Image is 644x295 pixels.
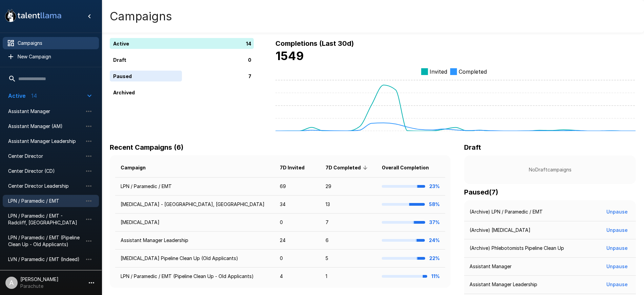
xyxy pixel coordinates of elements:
[464,143,481,151] b: Draft
[475,166,625,173] p: No Draft campaigns
[429,255,440,261] b: 22%
[274,232,320,250] td: 24
[274,178,320,196] td: 69
[274,214,320,232] td: 0
[604,242,630,255] button: Unpause
[604,278,630,291] button: Unpause
[464,188,498,196] b: Paused ( 7 )
[248,73,251,80] p: 7
[326,164,370,172] span: 7D Completed
[110,143,184,151] b: Recent Campaigns (6)
[320,250,377,268] td: 5
[470,227,531,234] p: (Archive) [MEDICAL_DATA]
[429,201,440,207] b: 58%
[115,268,274,285] td: LPN / Paramedic / EMT (Pipeline Clean Up - Old Applicants)
[320,268,377,285] td: 1
[274,250,320,268] td: 0
[429,219,440,225] b: 37%
[275,49,304,63] b: 1549
[274,196,320,214] td: 34
[110,9,172,23] h4: Campaigns
[320,214,377,232] td: 7
[320,196,377,214] td: 13
[121,164,154,172] span: Campaign
[115,178,274,196] td: LPN / Paramedic / EMT
[604,206,630,218] button: Unpause
[604,260,630,273] button: Unpause
[470,263,512,270] p: Assistant Manager
[246,40,251,47] p: 14
[320,178,377,196] td: 29
[382,164,438,172] span: Overall Completion
[470,208,543,215] p: (Archive) LPN / Paramedic / EMT
[470,245,564,252] p: (Archive) Phlebotomists Pipeline Clean Up
[115,196,274,214] td: [MEDICAL_DATA] - [GEOGRAPHIC_DATA], [GEOGRAPHIC_DATA]
[280,164,313,172] span: 7D Invited
[274,268,320,285] td: 4
[275,39,354,48] b: Completions (Last 30d)
[470,281,537,288] p: Assistant Manager Leadership
[248,56,251,63] p: 0
[429,237,440,243] b: 24%
[115,232,274,250] td: Assistant Manager Leadership
[431,273,440,279] b: 11%
[604,224,630,237] button: Unpause
[115,250,274,268] td: [MEDICAL_DATA] Pipeline Clean Up (Old Applicants)
[320,232,377,250] td: 6
[115,214,274,232] td: [MEDICAL_DATA]
[429,183,440,189] b: 23%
